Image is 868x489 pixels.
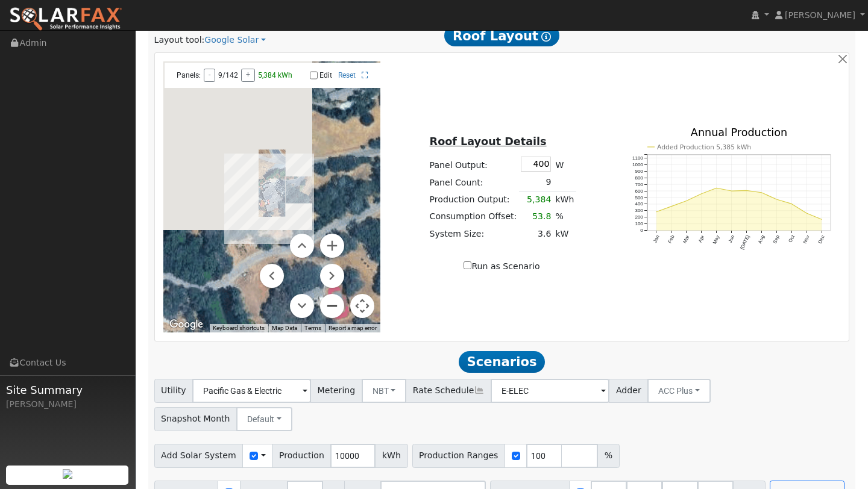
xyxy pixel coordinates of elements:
[757,235,766,245] text: Aug
[670,206,672,208] circle: onclick=""
[430,135,547,148] u: Roof Layout Details
[657,144,751,152] text: Added Production 5,385 kWh
[635,195,643,201] text: 500
[712,235,721,246] text: May
[746,190,747,192] circle: onclick=""
[412,444,505,468] span: Production Ranges
[785,10,855,20] span: [PERSON_NAME]
[635,188,643,194] text: 600
[553,154,576,173] td: W
[304,325,321,331] a: Terms (opens in new tab)
[761,192,763,194] circle: onclick=""
[204,34,266,46] a: Google Solar
[553,225,576,242] td: kW
[728,235,736,244] text: Jun
[652,235,661,244] text: Jan
[166,317,206,332] img: Google
[154,379,193,403] span: Utility
[260,264,284,288] button: Move left
[362,379,407,403] button: NBT
[519,208,553,225] td: 53.8
[682,234,691,244] text: Mar
[667,234,676,244] text: Feb
[218,71,238,79] span: 9/142
[635,208,643,214] text: 300
[290,294,314,318] button: Move down
[241,69,255,82] button: +
[362,71,368,79] a: Full Screen
[791,203,793,205] circle: onclick=""
[310,379,362,403] span: Metering
[329,325,377,331] a: Report a map error
[635,222,643,227] text: 100
[236,407,292,431] button: Default
[806,213,808,214] circle: onclick=""
[632,155,643,161] text: 1100
[9,7,122,32] img: SolarFax
[553,191,576,208] td: kWh
[700,193,702,195] circle: onclick=""
[464,261,471,269] input: Run as Scenario
[731,190,732,192] circle: onclick=""
[632,162,643,167] text: 1000
[350,294,374,318] button: Map camera controls
[740,235,751,251] text: [DATE]
[63,469,72,479] img: retrieve
[691,127,788,139] text: Annual Production
[204,69,215,82] button: -
[6,382,129,398] span: Site Summary
[635,169,643,174] text: 900
[213,324,265,332] button: Keyboard shortcuts
[406,379,491,403] span: Rate Schedule
[772,234,781,244] text: Sep
[427,174,519,192] td: Panel Count:
[272,324,297,332] button: Map Data
[6,398,129,411] div: [PERSON_NAME]
[290,234,314,258] button: Move up
[553,208,576,225] td: %
[154,407,237,431] span: Snapshot Month
[640,228,643,234] text: 0
[655,211,657,213] circle: onclick=""
[427,225,519,242] td: System Size:
[192,379,311,403] input: Select a Utility
[519,174,553,192] td: 9
[272,444,331,468] span: Production
[635,202,643,207] text: 400
[177,71,201,79] span: Panels:
[375,444,407,468] span: kWh
[635,215,643,220] text: 200
[697,234,706,243] text: Apr
[319,71,332,79] label: Edit
[166,317,206,332] a: Open this area in Google Maps (opens a new window)
[519,191,553,208] td: 5,384
[821,219,823,220] circle: onclick=""
[541,32,551,42] i: Show Help
[427,191,519,208] td: Production Output:
[427,208,519,225] td: Consumption Offset:
[491,379,609,403] input: Select a Rate Schedule
[258,71,292,79] span: 5,384 kWh
[776,199,778,201] circle: onclick=""
[597,444,619,468] span: %
[464,260,539,273] label: Run as Scenario
[444,25,559,46] span: Roof Layout
[609,379,648,403] span: Adder
[685,201,687,202] circle: onclick=""
[635,175,643,181] text: 800
[802,235,811,245] text: Nov
[320,294,344,318] button: Zoom out
[320,234,344,258] button: Zoom in
[459,351,545,373] span: Scenarios
[715,187,717,189] circle: onclick=""
[788,234,796,244] text: Oct
[427,154,519,173] td: Panel Output:
[154,444,244,468] span: Add Solar System
[817,235,826,245] text: Dec
[647,379,711,403] button: ACC Plus
[154,35,205,45] span: Layout tool:
[320,264,344,288] button: Move right
[519,225,553,242] td: 3.6
[635,182,643,187] text: 700
[338,71,356,79] a: Reset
